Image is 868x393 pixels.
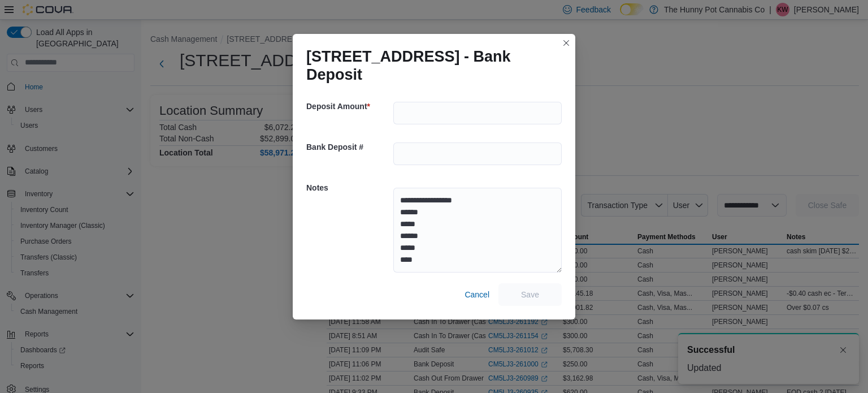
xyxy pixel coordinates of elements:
h5: Bank Deposit # [306,136,391,158]
button: Cancel [460,283,494,306]
span: Cancel [465,289,489,300]
button: Closes this modal window [559,36,573,50]
h1: [STREET_ADDRESS] - Bank Deposit [306,47,553,84]
h5: Notes [306,176,391,199]
h5: Deposit Amount [306,95,391,118]
span: Save [521,289,539,300]
button: Save [498,283,562,306]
